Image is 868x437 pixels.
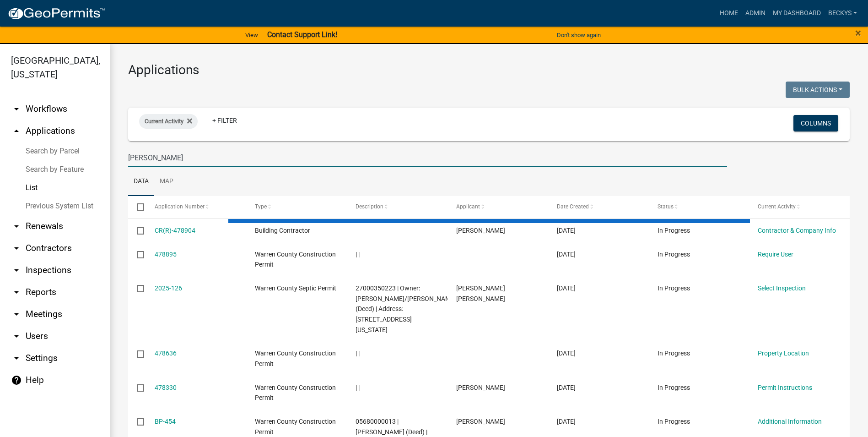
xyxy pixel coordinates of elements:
[146,196,246,218] datatable-header-cell: Application Number
[758,251,793,258] a: Require User
[11,265,22,276] i: arrow_drop_down
[456,384,505,391] span: Jonathan Ide
[553,27,604,43] button: Don't show again
[356,384,360,391] span: | |
[456,227,505,234] span: Cody Brenner
[758,384,812,391] a: Permit Instructions
[11,375,22,386] i: help
[154,167,179,197] a: Map
[557,384,576,391] span: 09/15/2025
[658,203,674,210] span: Status
[11,309,22,320] i: arrow_drop_down
[825,5,861,22] a: beckys
[242,27,262,43] a: View
[11,104,22,115] i: arrow_drop_down
[855,27,861,39] span: ×
[347,196,447,218] datatable-header-cell: Description
[557,227,576,234] span: 09/15/2025
[648,196,749,218] datatable-header-cell: Status
[128,62,850,78] h3: Applications
[658,284,690,292] span: In Progress
[557,350,576,357] span: 09/15/2025
[11,353,22,364] i: arrow_drop_down
[11,331,22,342] i: arrow_drop_down
[155,418,176,425] a: BP-454
[786,82,850,98] button: Bulk Actions
[769,5,825,22] a: My Dashboard
[855,27,861,38] button: Close
[155,384,177,391] a: 478330
[793,115,838,131] button: Columns
[658,418,690,425] span: In Progress
[456,418,505,425] span: lee larsen
[758,350,809,357] a: Property Location
[255,418,336,436] span: Warren County Construction Permit
[128,148,727,167] input: Search for applications
[246,196,347,218] datatable-header-cell: Type
[557,284,576,292] span: 09/15/2025
[557,203,589,210] span: Date Created
[758,203,796,210] span: Current Activity
[658,227,690,234] span: In Progress
[155,284,182,292] a: 2025-126
[447,196,548,218] datatable-header-cell: Applicant
[155,203,205,210] span: Application Number
[11,126,22,137] i: arrow_drop_up
[255,227,310,234] span: Building Contractor
[267,30,337,39] strong: Contact Support Link!
[11,243,22,254] i: arrow_drop_down
[716,5,742,22] a: Home
[456,284,505,302] span: Scott Ryan Wilson
[658,251,690,258] span: In Progress
[155,251,177,258] a: 478895
[255,384,336,402] span: Warren County Construction Permit
[749,196,850,218] datatable-header-cell: Current Activity
[758,418,822,425] a: Additional Information
[11,221,22,232] i: arrow_drop_down
[255,251,336,268] span: Warren County Construction Permit
[356,350,360,357] span: | |
[356,203,383,210] span: Description
[356,284,456,333] span: 27000350223 | Owner: DUCKWORTH, DUSTIN C/HEATHER A (Deed) | Address: 5960 VIRGINIA ST
[255,284,336,292] span: Warren County Septic Permit
[11,287,22,298] i: arrow_drop_down
[145,118,183,125] span: Current Activity
[658,350,690,357] span: In Progress
[155,350,177,357] a: 478636
[255,203,267,210] span: Type
[758,284,806,292] a: Select Inspection
[557,251,576,258] span: 09/15/2025
[456,203,480,210] span: Applicant
[128,167,154,197] a: Data
[255,350,336,367] span: Warren County Construction Permit
[548,196,649,218] datatable-header-cell: Date Created
[758,227,836,234] a: Contractor & Company Info
[356,251,360,258] span: | |
[205,112,244,129] a: + Filter
[557,418,576,425] span: 09/14/2025
[128,196,146,218] datatable-header-cell: Select
[742,5,769,22] a: Admin
[155,227,195,234] a: CR(R)-478904
[658,384,690,391] span: In Progress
